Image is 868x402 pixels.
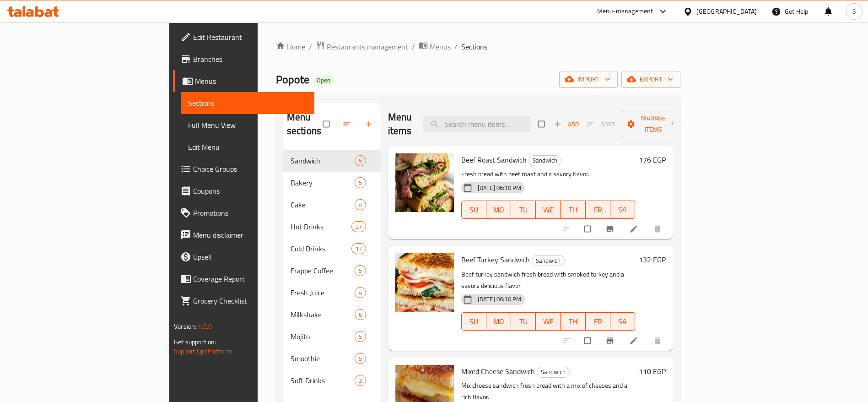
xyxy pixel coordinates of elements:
[589,203,607,217] span: FR
[283,194,381,216] div: Cake4
[193,273,307,284] span: Coverage Report
[193,163,307,174] span: Choice Groups
[283,146,381,395] nav: Menu sections
[291,177,355,188] span: Bakery
[537,367,569,377] span: Sandwich
[537,367,570,378] div: Sandwich
[173,268,314,290] a: Coverage Report
[586,201,610,219] button: FR
[395,153,454,212] img: Beef Roast Sandwich
[597,6,653,17] div: Menu-management
[355,266,366,275] span: 5
[359,114,381,134] button: Add section
[412,41,415,52] li: /
[291,243,351,254] span: Cold Drinks
[532,255,564,266] span: Sandwich
[316,41,408,53] a: Restaurants management
[461,153,527,167] span: Beef Roast Sandwich
[291,265,355,276] span: Frappe Coffee
[291,221,351,232] span: Hot Drinks
[564,315,582,328] span: TH
[283,216,381,238] div: Hot Drinks27
[355,376,366,385] span: 3
[579,332,598,349] span: Select to update
[173,48,314,70] a: Branches
[461,201,486,219] button: SU
[188,98,307,109] span: Sections
[465,203,483,217] span: SU
[352,223,366,231] span: 27
[283,260,381,282] div: Frappe Coffee5
[291,199,355,210] span: Cake
[173,180,314,202] a: Coupons
[181,114,314,136] a: Full Menu View
[395,253,454,312] img: Beef Turkey Sandwich
[195,76,307,87] span: Menus
[454,41,458,52] li: /
[291,155,355,166] span: Sandwich
[355,201,366,209] span: 4
[552,117,581,131] span: Add item
[327,41,408,52] span: Restaurants management
[461,168,635,180] p: Fresh bread with beef roast and a savory flavor.
[355,353,366,364] div: items
[639,253,666,266] h6: 132 EGP
[291,353,355,364] span: Smoothie
[461,41,487,52] span: Sections
[629,336,640,345] a: Edit menu item
[173,246,314,268] a: Upsell
[474,295,525,304] span: [DATE] 06:10 PM
[554,119,579,130] span: Add
[465,315,483,328] span: SU
[337,114,359,134] span: Sort sections
[621,110,686,138] button: Manage items
[589,315,607,328] span: FR
[486,312,511,331] button: MO
[181,92,314,114] a: Sections
[355,332,366,341] span: 5
[313,76,334,84] span: Open
[639,365,666,378] h6: 110 EGP
[355,288,366,297] span: 4
[515,203,532,217] span: TU
[283,369,381,391] div: Soft Drinks3
[173,70,314,92] a: Menus
[614,315,631,328] span: SA
[486,201,511,219] button: MO
[355,375,366,386] div: items
[198,321,212,332] span: 1.0.0
[559,71,618,88] button: import
[628,113,679,136] span: Manage items
[355,177,366,188] div: items
[629,224,640,234] a: Edit menu item
[511,201,536,219] button: TU
[193,251,307,262] span: Upsell
[581,117,621,131] span: Select section first
[586,312,610,331] button: FR
[283,348,381,369] div: Smoothie5
[291,287,355,298] span: Fresh Juice
[283,282,381,304] div: Fresh Juice4
[173,290,314,312] a: Grocery Checklist
[532,255,565,266] div: Sandwich
[419,41,451,53] a: Menus
[528,155,561,166] div: Sandwich
[511,312,536,331] button: TU
[283,326,381,348] div: Mojito5
[629,74,673,85] span: export
[610,201,635,219] button: SA
[355,155,366,166] div: items
[291,309,355,320] div: Milkshake
[621,71,680,88] button: export
[283,150,381,172] div: Sandwich5
[276,41,680,53] nav: breadcrumb
[355,354,366,363] span: 5
[490,203,507,217] span: MO
[536,312,561,331] button: WE
[533,115,552,133] span: Select section
[291,375,355,386] span: Soft Drinks
[352,244,366,253] span: 17
[388,110,412,138] h2: Menu items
